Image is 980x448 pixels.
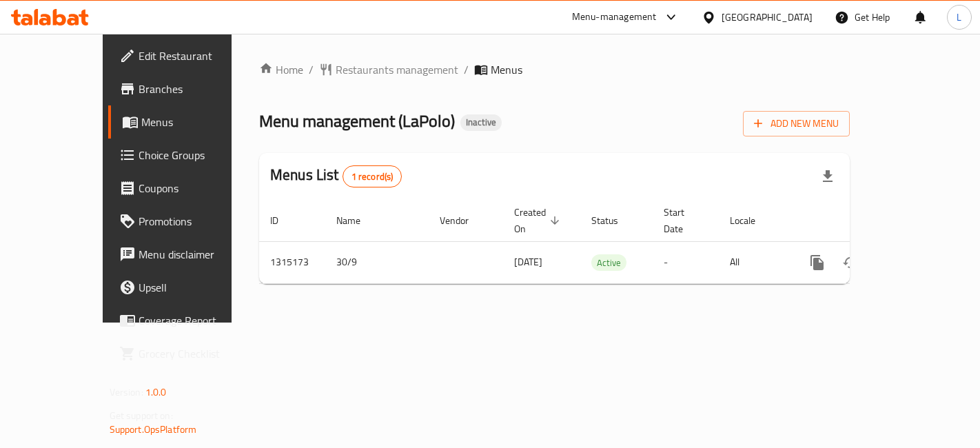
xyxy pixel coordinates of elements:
span: Grocery Checklist [139,345,255,362]
div: Active [591,254,626,271]
span: Coupons [139,180,255,196]
span: Status [591,212,636,229]
td: 30/9 [325,241,429,283]
a: Choice Groups [108,139,266,172]
span: Promotions [139,213,255,230]
a: Coupons [108,172,266,205]
span: 1.0.0 [145,383,167,401]
span: Upsell [139,279,255,296]
span: Restaurants management [336,61,458,78]
span: Start Date [664,204,702,237]
td: - [653,241,719,283]
span: Get support on: [110,407,173,425]
span: Version: [110,383,143,401]
a: Home [259,61,303,78]
span: [DATE] [514,253,542,271]
div: [GEOGRAPHIC_DATA] [722,10,813,25]
span: Coverage Report [139,312,255,329]
div: Total records count [343,165,402,187]
a: Grocery Checklist [108,337,266,370]
span: Name [336,212,378,229]
span: L [957,10,961,25]
span: Branches [139,81,255,97]
span: 1 record(s) [343,170,402,183]
span: Created On [514,204,564,237]
span: Edit Restaurant [139,48,255,64]
td: All [719,241,790,283]
a: Branches [108,72,266,105]
h2: Menus List [270,165,402,187]
nav: breadcrumb [259,61,850,78]
a: Support.OpsPlatform [110,420,197,438]
table: enhanced table [259,200,944,284]
button: Change Status [834,246,867,279]
li: / [464,61,469,78]
span: Add New Menu [754,115,839,132]
button: more [801,246,834,279]
a: Promotions [108,205,266,238]
a: Menu disclaimer [108,238,266,271]
span: Active [591,255,626,271]
span: Menus [141,114,255,130]
span: Menu disclaimer [139,246,255,263]
span: Locale [730,212,773,229]
th: Actions [790,200,944,242]
a: Restaurants management [319,61,458,78]
div: Export file [811,160,844,193]
button: Add New Menu [743,111,850,136]
span: ID [270,212,296,229]
div: Menu-management [572,9,657,26]
div: Inactive [460,114,502,131]
td: 1315173 [259,241,325,283]
span: Inactive [460,116,502,128]
a: Coverage Report [108,304,266,337]
li: / [309,61,314,78]
a: Edit Restaurant [108,39,266,72]
span: Vendor [440,212,487,229]
span: Choice Groups [139,147,255,163]
span: Menu management ( LaPolo ) [259,105,455,136]
span: Menus [491,61,522,78]
a: Upsell [108,271,266,304]
a: Menus [108,105,266,139]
